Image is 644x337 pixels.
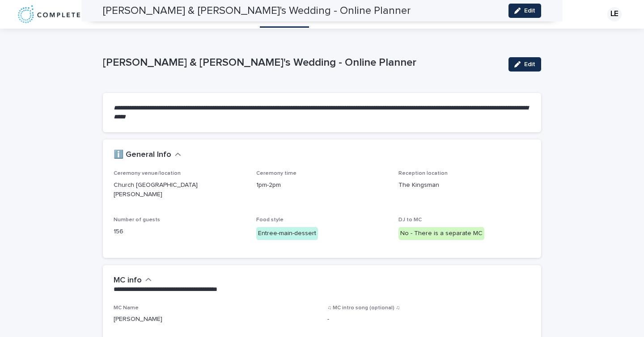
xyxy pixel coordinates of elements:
[398,181,530,190] p: The Kingsman
[256,171,297,176] span: Ceremony time
[256,227,318,240] div: Entree-main-dessert
[114,227,246,236] p: 156
[256,217,284,223] span: Food style
[114,315,317,324] p: [PERSON_NAME]
[114,150,181,160] button: ℹ️ General Info
[508,57,541,72] button: Edit
[114,217,160,223] span: Number of guests
[114,276,152,286] button: MC info
[327,315,530,324] p: -
[114,305,139,311] span: MC Name
[114,171,181,176] span: Ceremony venue/location
[114,181,246,199] p: Church [GEOGRAPHIC_DATA][PERSON_NAME]
[398,171,448,176] span: Reception location
[103,56,501,69] p: [PERSON_NAME] & [PERSON_NAME]'s Wedding - Online Planner
[327,305,400,311] span: ♫ MC intro song (optional) ♫
[524,61,535,67] span: Edit
[256,181,388,190] p: 1pm-2pm
[114,276,142,286] h2: MC info
[18,5,93,23] img: 8nP3zCmvR2aWrOmylPw8
[398,217,422,223] span: DJ to MC
[398,227,484,240] div: No - There is a separate MC
[114,150,171,160] h2: ℹ️ General Info
[607,7,622,21] div: LE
